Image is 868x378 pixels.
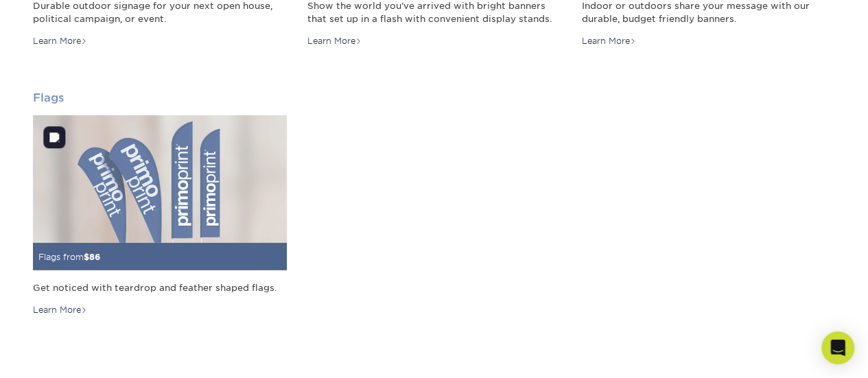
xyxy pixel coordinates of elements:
img: Flags [33,115,287,242]
div: Learn More [307,35,362,47]
div: Learn More [33,35,87,47]
a: Flags Flags from$86 Get noticed with teardrop and feather shaped flags. Learn More [33,91,287,316]
span: 86 [89,252,100,262]
div: Learn More [582,35,636,47]
div: Open Intercom Messenger [821,331,854,364]
small: Flags from [38,252,100,262]
div: Learn More [33,304,87,316]
h2: Flags [33,91,287,104]
div: Get noticed with teardrop and feather shaped flags. [33,281,287,294]
span: $ [84,252,89,262]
